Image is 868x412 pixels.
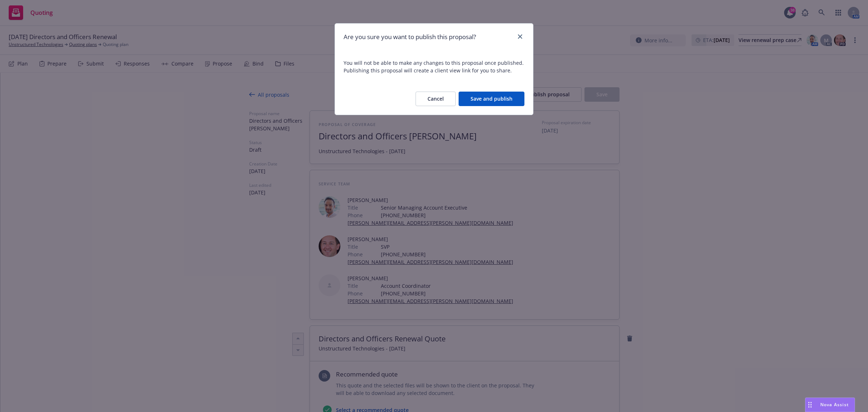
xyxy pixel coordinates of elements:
[344,32,476,42] h1: Are you sure you want to publish this proposal?
[459,92,524,106] button: Save and publish
[805,398,814,412] div: Drag to move
[416,92,456,106] button: Cancel
[516,32,524,41] a: close
[344,59,524,74] span: You will not be able to make any changes to this proposal once published. Publishing this proposa...
[820,402,849,408] span: Nova Assist
[805,398,855,412] button: Nova Assist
